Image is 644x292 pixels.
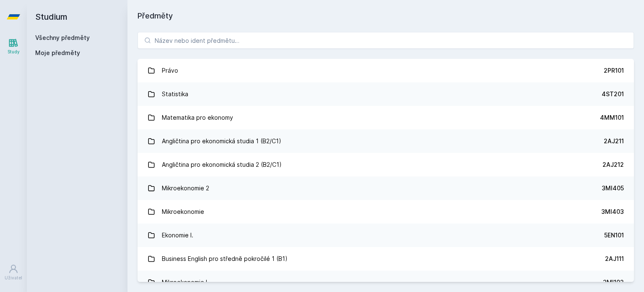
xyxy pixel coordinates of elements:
div: 5EN101 [604,231,624,239]
a: Business English pro středně pokročilé 1 (B1) 2AJ111 [138,247,634,271]
div: 3MI405 [602,184,624,192]
div: Matematika pro ekonomy [162,109,233,126]
a: Právo 2PR101 [138,59,634,82]
div: Angličtina pro ekonomická studia 2 (B2/C1) [162,156,282,173]
a: Statistika 4ST201 [138,82,634,106]
a: Všechny předměty [35,34,90,41]
a: Angličtina pro ekonomická studia 2 (B2/C1) 2AJ212 [138,153,634,176]
a: Mikroekonomie 3MI403 [138,200,634,224]
h1: Předměty [138,10,634,22]
div: 2AJ212 [602,160,624,169]
div: Ekonomie I. [162,227,193,244]
input: Název nebo ident předmětu… [138,32,634,49]
a: Study [2,34,25,59]
div: 2AJ111 [605,255,624,263]
div: 2AJ211 [604,137,624,145]
div: Angličtina pro ekonomická studia 1 (B2/C1) [162,133,281,150]
div: 4MM101 [600,113,624,122]
div: 4ST201 [602,90,624,98]
a: Uživatel [2,260,25,285]
div: Právo [162,62,178,79]
div: 3MI403 [601,208,624,216]
a: Mikroekonomie 2 3MI405 [138,176,634,200]
a: Ekonomie I. 5EN101 [138,224,634,247]
div: Mikroekonomie [162,203,204,220]
div: 3MI102 [603,278,624,287]
div: Mikroekonomie I [162,274,207,291]
a: Matematika pro ekonomy 4MM101 [138,106,634,129]
div: Business English pro středně pokročilé 1 (B1) [162,250,288,267]
a: Angličtina pro ekonomická studia 1 (B2/C1) 2AJ211 [138,129,634,153]
span: Moje předměty [35,49,80,57]
div: 2PR101 [604,66,624,75]
div: Study [8,49,20,55]
div: Mikroekonomie 2 [162,180,209,197]
div: Statistika [162,86,188,103]
div: Uživatel [5,275,22,281]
